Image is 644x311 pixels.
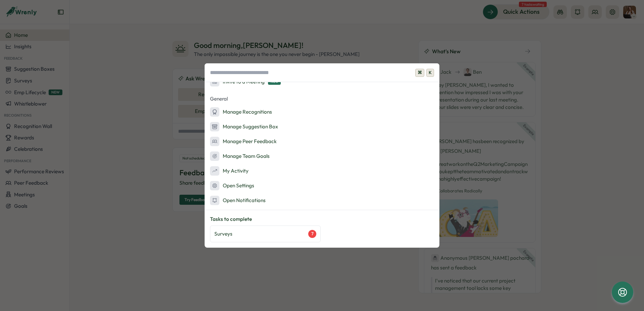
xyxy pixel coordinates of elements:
[415,69,424,77] span: ⌘
[210,107,272,117] div: Manage Recognitions
[205,149,439,163] button: Manage Team Goals
[205,94,439,104] p: General
[426,69,434,77] span: K
[205,120,439,133] button: Manage Suggestion Box
[205,194,439,207] button: Open Notifications
[205,164,439,178] button: My Activity
[210,122,278,131] div: Manage Suggestion Box
[210,151,270,161] div: Manage Team Goals
[210,196,266,205] div: Open Notifications
[210,181,254,190] div: Open Settings
[214,230,232,238] p: Surveys
[205,179,439,192] button: Open Settings
[210,137,277,146] div: Manage Peer Feedback
[210,166,249,176] div: My Activity
[205,105,439,119] button: Manage Recognitions
[205,135,439,148] button: Manage Peer Feedback
[210,215,434,223] p: Tasks to complete
[308,230,316,238] div: 7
